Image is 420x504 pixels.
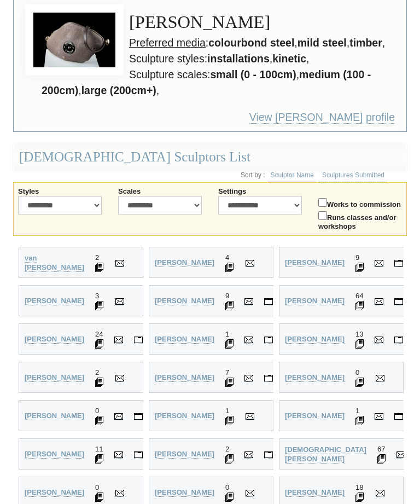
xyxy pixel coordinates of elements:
a: [DEMOGRAPHIC_DATA][PERSON_NAME] [285,445,366,464]
li: Sculpture scales: , , , [42,67,400,99]
a: [PERSON_NAME] [25,488,84,497]
a: [PERSON_NAME] [285,373,345,382]
img: 0 Sculptures displayed for Wendy Badke [355,378,364,387]
a: [PERSON_NAME] [25,297,84,305]
img: 3 Sculptures displayed for Jane Alcorn [95,301,103,310]
img: 0 Sculptures displayed for Ro Bancroft [95,416,103,425]
a: Sculptor Name [268,169,317,182]
span: 0 [95,483,99,491]
label: Scales [118,187,202,196]
a: [PERSON_NAME] [155,450,214,459]
a: Visit Pattie Beerens's personal website [264,450,273,459]
img: Send Email to Tracey Boheim [115,490,124,496]
img: Visit Marynes Avila's personal website [264,375,273,381]
span: 18 [355,483,363,491]
a: Sculptures Submitted [319,169,387,182]
span: 9 [355,253,359,262]
a: Visit Ro Bancroft's personal website [134,412,143,420]
span: 1 [355,407,359,415]
label: Styles [18,187,102,196]
a: [PERSON_NAME] [285,488,345,497]
img: 9 Sculptures displayed for Ronald Ahl [355,263,364,272]
span: 2 [95,368,99,376]
a: Visit Brenn Bartlett's personal website [394,412,403,420]
span: 7 [225,368,229,376]
strong: [PERSON_NAME] [285,297,345,305]
a: Visit Joseph Apollonio's personal website [394,335,403,344]
img: 2 Sculptures displayed for Pattie Beerens [225,454,234,464]
a: [PERSON_NAME] [155,488,214,497]
span: 11 [95,445,103,453]
strong: [PERSON_NAME] [155,258,214,267]
img: Send Email to Anne Anderson [375,298,383,305]
label: Runs classes and/or workshops [318,209,402,231]
img: 4 Sculptures displayed for Michael Adeney [225,263,234,272]
img: Send Email to Michael Adeney [246,260,254,267]
img: Send Email to Nicole Allen [244,298,253,305]
strong: [PERSON_NAME] [25,297,84,305]
img: 2 Sculptures displayed for Wilani van Wyk-Smit [95,263,103,272]
strong: [PERSON_NAME] [285,373,345,381]
img: 7 Sculptures displayed for Marynes Avila [225,378,234,387]
span: 0 [355,368,359,376]
u: Preferred media [129,37,206,49]
a: [PERSON_NAME] [25,412,84,420]
img: 18 Sculptures displayed for Drasko Boljevic [355,493,364,502]
a: Visit Tracy Joy Andrews's personal website [264,335,273,344]
span: 13 [355,330,363,338]
span: 2 [225,445,229,453]
img: Send Email to Brenn Bartlett [375,413,383,420]
img: Send Email to Anna Auditore [115,375,124,381]
img: 0 Sculptures displayed for Jim Boland [225,493,234,502]
strong: small (0 - 100cm) [211,68,296,80]
img: Send Email to Ronald Ahl [375,260,383,267]
img: Visit Chris Anderson's personal website [134,337,143,343]
span: 4 [225,253,229,262]
a: [PERSON_NAME] [155,373,214,382]
img: Send Email to Jim Boland [246,490,254,496]
img: 13 Sculptures displayed for Joseph Apollonio [355,339,364,349]
a: [PERSON_NAME] [285,258,345,267]
img: Visit Pattie Beerens's personal website [264,451,273,458]
a: Visit Anne Anderson's personal website [394,297,403,305]
strong: mild steel [297,37,347,49]
img: Visit Brenn Bartlett's personal website [394,413,403,420]
img: Visit Ro Bancroft's personal website [134,413,143,420]
img: Visit Anne Anderson's personal website [394,298,403,305]
strong: [PERSON_NAME] [25,450,84,458]
img: Visit Joseph Apollonio's personal website [394,337,403,343]
input: Runs classes and/or workshops [318,211,327,220]
a: [PERSON_NAME] [285,412,345,420]
a: van [PERSON_NAME] [25,254,84,272]
a: [PERSON_NAME] [155,412,214,420]
a: View [PERSON_NAME] profile [249,111,395,124]
input: Works to commission [318,198,327,207]
img: Send Email to Marynes Avila [244,375,253,381]
h3: [PERSON_NAME] [42,10,400,35]
span: 0 [225,483,229,491]
strong: installations [207,53,270,65]
img: Send Email to Tracy Joy Andrews [244,337,253,343]
img: Send Email to Jane Alcorn [115,298,124,305]
strong: kinetic [272,53,306,65]
strong: [PERSON_NAME] [285,335,345,343]
img: Send Email to Wilani van Wyk-Smit [115,260,124,267]
a: [PERSON_NAME] [155,335,214,344]
li: Sort by : [241,171,265,179]
img: Send Email to Wendy Badke [376,375,384,381]
span: 1 [225,407,229,415]
strong: [PERSON_NAME] [155,297,214,305]
img: Send Email to Chris Anderson [114,337,123,343]
img: Visit Lois Basham's personal website [134,451,143,458]
li: : , , , [42,35,400,51]
img: 1 Sculptures displayed for Brenn Bartlett [355,416,364,425]
strong: [PERSON_NAME] [155,373,214,381]
strong: large (200cm+) [81,84,156,96]
img: Send Email to Ro Bancroft [114,413,123,420]
img: 67 Sculptures displayed for John Bishop [377,454,386,464]
div: [DEMOGRAPHIC_DATA] Sculptors List [13,143,407,172]
a: [PERSON_NAME] [285,297,345,305]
